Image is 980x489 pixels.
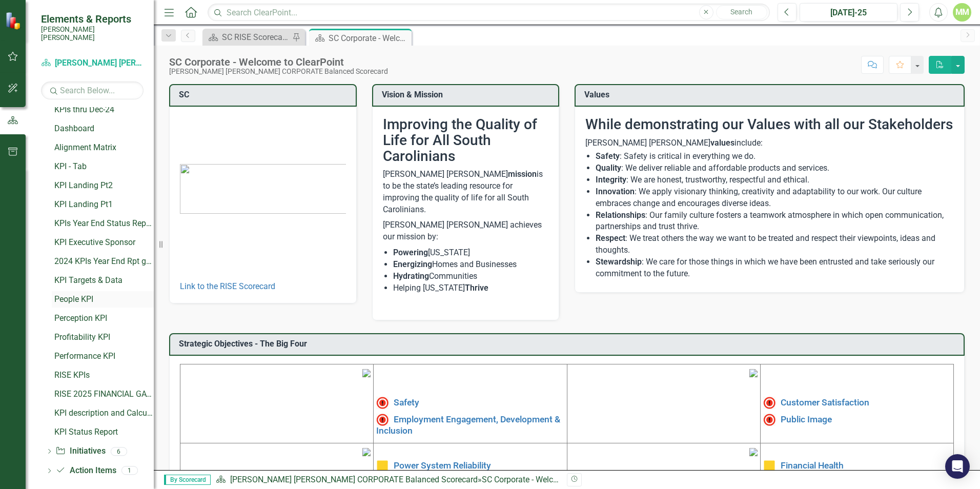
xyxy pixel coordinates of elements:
[482,475,618,484] div: SC Corporate - Welcome to ClearPoint
[52,158,154,175] a: KPI - Tab
[41,25,144,42] small: [PERSON_NAME] [PERSON_NAME]
[596,257,642,267] strong: Stewardship
[54,276,154,285] div: KPI Targets & Data
[362,448,371,456] img: mceclip3%20v3.png
[393,247,549,259] li: [US_STATE]
[596,187,635,196] strong: Innovation
[54,352,154,361] div: Performance KPI
[52,139,154,156] a: Alignment Matrix
[52,101,154,118] a: KPIs thru Dec-24
[596,162,954,174] li: : We deliver reliable and affordable products and services.
[763,414,775,426] img: Not Meeting Target
[945,454,970,479] div: Open Intercom Messenger
[393,259,549,271] li: Homes and Businesses
[54,143,154,152] div: Alignment Matrix
[169,56,388,68] div: SC Corporate - Welcome to ClearPoint
[54,371,154,380] div: RISE KPIs
[55,445,105,457] a: Initiatives
[585,137,954,149] p: [PERSON_NAME] [PERSON_NAME] include:
[508,169,537,179] strong: mission
[230,475,478,484] a: [PERSON_NAME] [PERSON_NAME] CORPORATE Balanced Scorecard
[54,238,154,247] div: KPI Executive Sponsor
[781,414,832,424] a: Public Image
[41,57,144,69] a: [PERSON_NAME] [PERSON_NAME] CORPORATE Balanced Scorecard
[749,448,758,456] img: mceclip4.png
[393,271,549,282] li: Communities
[383,117,549,164] h2: Improving the Quality of Life for All South Carolinians
[803,7,894,19] div: [DATE]-25
[394,460,491,471] a: Power System Reliability
[763,397,775,409] img: High Alert
[52,367,154,383] a: RISE KPIs
[716,5,767,19] button: Search
[710,138,734,148] strong: values
[54,162,154,171] div: KPI - Tab
[596,163,621,173] strong: Quality
[596,233,625,243] strong: Respect
[54,105,154,114] div: KPIs thru Dec-24
[596,151,954,162] li: : Safety is critical in everything we do.
[749,369,758,377] img: mceclip2%20v3.png
[54,124,154,133] div: Dashboard
[382,90,554,99] h3: Vision & Mission
[52,386,154,402] a: RISE 2025 FINANCIAL GATE
[596,233,954,256] li: : We treat others the way we want to be treated and respect their viewpoints, ideas and thoughts.
[52,253,154,270] a: 2024 KPIs Year End Rpt grouped by 4Ps
[52,272,154,289] a: KPI Targets & Data
[111,447,127,456] div: 6
[52,234,154,251] a: KPI Executive Sponsor
[376,414,560,435] a: Employment Engagement, Development & Inclusion
[41,81,144,99] input: Search Below...
[169,68,388,75] div: [PERSON_NAME] [PERSON_NAME] CORPORATE Balanced Scorecard
[393,259,432,269] strong: Energizing
[54,314,154,323] div: Perception KPI
[52,348,154,364] a: Performance KPI
[52,177,154,194] a: KPI Landing Pt2
[393,282,549,294] li: Helping [US_STATE]
[54,409,154,418] div: KPI description and Calculation Summary
[41,13,144,25] span: Elements & Reports
[585,117,954,133] h2: While demonstrating our Values with all our Stakeholders
[596,256,954,280] li: : We care for those things in which we have been entrusted and take seriously our commitment to t...
[800,3,897,22] button: [DATE]-25
[222,31,290,44] div: SC RISE Scorecard - Welcome to ClearPoint
[54,219,154,228] div: KPIs Year End Status Report for 2025 Targets using 2024 Data
[52,215,154,232] a: KPIs Year End Status Report for 2025 Targets using 2024 Data
[216,474,559,486] div: »
[52,310,154,327] a: Perception KPI
[781,397,869,407] a: Customer Satisfaction
[376,414,389,426] img: Not Meeting Target
[596,175,626,185] strong: Integrity
[5,12,23,30] img: ClearPoint Strategy
[208,4,770,22] input: Search ClearPoint...
[52,424,154,440] a: KPI Status Report
[52,405,154,421] a: KPI description and Calculation Summary
[763,460,775,472] img: Caution
[584,90,958,99] h3: Values
[781,460,844,471] a: Financial Health
[54,181,154,190] div: KPI Landing Pt2
[179,90,351,99] h3: SC
[393,271,429,281] strong: Hydrating
[180,281,275,291] a: Link to the RISE Scorecard
[54,390,154,399] div: RISE 2025 FINANCIAL GATE
[393,248,428,257] strong: Powering
[394,397,419,407] a: Safety
[596,186,954,210] li: : We apply visionary thinking, creativity and adaptability to our work. Our culture embraces chan...
[465,283,488,293] strong: Thrive
[52,196,154,213] a: KPI Landing Pt1
[362,369,371,377] img: mceclip1%20v4.png
[52,291,154,308] a: People KPI
[953,3,971,22] button: MM
[383,217,549,245] p: [PERSON_NAME] [PERSON_NAME] achieves our mission by:
[52,329,154,345] a: Profitability KPI
[596,210,954,233] li: : Our family culture fosters a teamwork atmosphere in which open communication, partnerships and ...
[329,32,409,45] div: SC Corporate - Welcome to ClearPoint
[54,200,154,209] div: KPI Landing Pt1
[205,31,290,44] a: SC RISE Scorecard - Welcome to ClearPoint
[596,151,620,161] strong: Safety
[376,397,389,409] img: High Alert
[52,120,154,137] a: Dashboard
[179,339,958,349] h3: Strategic Objectives - The Big Four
